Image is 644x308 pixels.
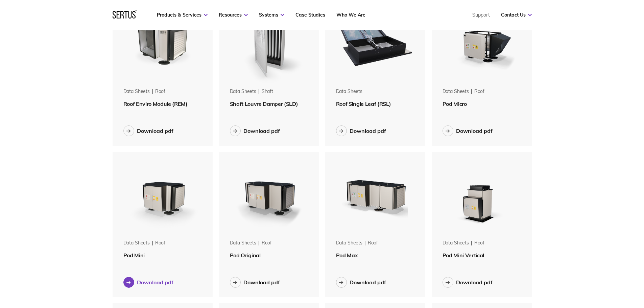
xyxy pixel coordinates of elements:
[295,12,325,18] a: Case Studies
[123,240,150,246] div: Data Sheets
[350,279,386,286] div: Download pdf
[443,100,467,107] span: Pod Micro
[259,12,284,18] a: Systems
[123,88,150,95] div: Data Sheets
[336,12,365,18] a: Who We Are
[137,279,173,286] div: Download pdf
[456,127,493,134] div: Download pdf
[443,240,469,246] div: Data Sheets
[230,88,256,95] div: Data Sheets
[336,125,386,136] button: Download pdf
[456,279,493,286] div: Download pdf
[219,12,248,18] a: Resources
[443,88,469,95] div: Data Sheets
[336,277,386,288] button: Download pdf
[230,240,256,246] div: Data Sheets
[474,88,484,95] div: roof
[262,240,272,246] div: roof
[336,240,362,246] div: Data Sheets
[501,12,532,18] a: Contact Us
[243,127,280,134] div: Download pdf
[123,277,173,288] button: Download pdf
[443,125,493,136] button: Download pdf
[474,240,484,246] div: roof
[123,125,173,136] button: Download pdf
[522,230,644,308] iframe: Chat Widget
[262,88,273,95] div: shaft
[123,252,145,259] span: Pod Mini
[230,125,280,136] button: Download pdf
[137,127,173,134] div: Download pdf
[243,279,280,286] div: Download pdf
[157,12,208,18] a: Products & Services
[443,277,493,288] button: Download pdf
[155,240,165,246] div: roof
[230,252,261,259] span: Pod Original
[336,88,362,95] div: Data Sheets
[336,100,391,107] span: Roof Single Leaf (RSL)
[336,252,358,259] span: Pod Max
[472,12,490,18] a: Support
[443,252,484,259] span: Pod Mini Vertical
[230,277,280,288] button: Download pdf
[368,240,378,246] div: roof
[155,88,165,95] div: roof
[230,100,298,107] span: Shaft Louvre Damper (SLD)
[350,127,386,134] div: Download pdf
[123,100,188,107] span: Roof Enviro Module (REM)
